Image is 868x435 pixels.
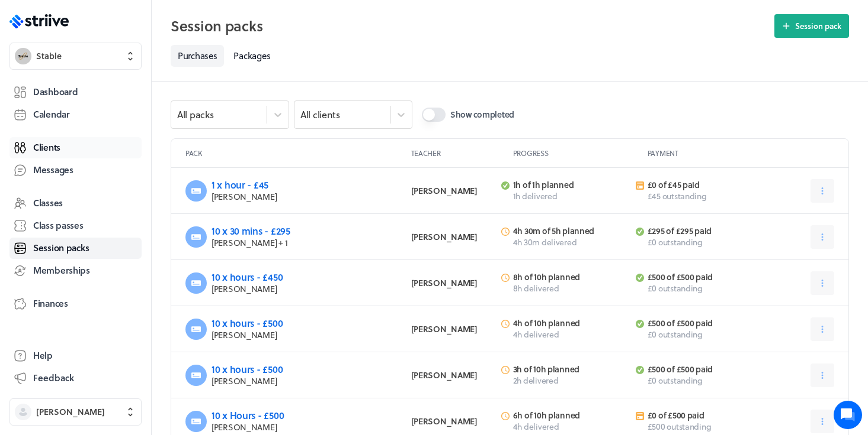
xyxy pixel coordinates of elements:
[212,329,392,341] p: [PERSON_NAME]
[513,180,629,190] p: 1h of 1h planned
[648,272,763,283] p: £500 of £500 paid
[422,108,446,122] button: Show completed
[15,48,31,64] img: Stable
[16,184,221,198] p: Find an answer quickly
[212,178,268,191] a: 1 x hour - £45
[300,108,340,121] div: All clients
[450,109,514,121] span: Show completed
[513,190,558,202] span: 1h delivered
[33,242,89,254] span: Session packs
[513,272,629,283] p: 8h of 10h planned
[34,203,212,227] input: Search articles
[411,415,478,427] span: [PERSON_NAME]
[212,191,392,203] p: [PERSON_NAME]
[177,108,213,121] div: All packs
[9,398,142,426] button: [PERSON_NAME]
[212,224,290,238] a: 10 x 30 mins - £295
[9,193,142,214] a: Classes
[171,14,767,38] h2: Session packs
[212,408,284,422] a: 10 x Hours - £500
[648,190,763,202] p: £45 outstanding
[9,43,142,70] button: StableStable
[76,145,142,154] span: New conversation
[648,148,834,158] p: Payment
[411,231,478,243] span: [PERSON_NAME]
[33,297,68,310] span: Finances
[212,283,392,295] p: [PERSON_NAME]
[648,410,763,421] p: £0 of £500 paid
[648,226,763,236] p: £295 of £295 paid
[9,215,142,236] a: Class passes
[212,362,283,376] a: 10 x hours - £500
[33,141,60,154] span: Clients
[411,148,508,158] p: Teacher
[648,180,763,190] p: £0 of £45 paid
[648,364,763,375] p: £500 of £500 paid
[9,82,142,103] a: Dashboard
[9,345,142,366] a: Help
[513,236,577,248] span: 4h 30m delivered
[411,369,478,381] span: [PERSON_NAME]
[513,318,629,329] p: 4h of 10h planned
[795,21,841,31] span: Session pack
[834,401,862,429] iframe: gist-messenger-bubble-iframe
[648,375,763,387] p: £0 outstanding
[33,349,53,362] span: Help
[513,410,629,421] p: 6h of 10h planned
[648,283,763,294] p: £0 outstanding
[33,86,78,98] span: Dashboard
[411,277,478,289] span: [PERSON_NAME]
[212,270,283,284] a: 10 x hours - £450
[9,260,142,281] a: Memberships
[513,364,629,375] p: 3h of 10h planned
[18,57,219,76] h1: Hi [PERSON_NAME]
[33,219,84,232] span: Class passes
[411,184,478,197] span: [PERSON_NAME]
[9,104,142,125] a: Calendar
[513,420,559,433] span: 4h delivered
[33,264,90,277] span: Memberships
[33,372,74,384] span: Feedback
[171,45,224,67] a: Purchases
[33,197,63,209] span: Classes
[9,160,142,181] a: Messages
[513,282,559,294] span: 8h delivered
[33,164,73,176] span: Messages
[9,238,142,259] a: Session packs
[212,375,392,387] p: [PERSON_NAME]
[513,148,643,158] p: Progress
[513,374,559,387] span: 2h delivered
[212,316,283,330] a: 10 x hours - £500
[648,421,763,433] p: £500 outstanding
[33,108,70,121] span: Calendar
[9,137,142,158] a: Clients
[36,50,62,62] span: Stable
[774,14,849,38] button: Session pack
[648,318,763,329] p: £500 of £500 paid
[226,45,277,67] a: Packages
[36,406,105,418] span: [PERSON_NAME]
[18,79,219,116] h2: We're here to help. Ask us anything!
[648,236,763,248] p: £0 outstanding
[18,138,219,161] button: New conversation
[513,328,559,340] span: 4h delivered
[648,329,763,340] p: £0 outstanding
[9,368,142,389] button: Feedback
[185,148,406,158] p: Pack
[171,45,849,67] nav: Tabs
[411,323,478,335] span: [PERSON_NAME]
[212,421,392,433] p: [PERSON_NAME]
[212,237,392,249] p: [PERSON_NAME] + 1
[9,293,142,314] a: Finances
[513,226,629,236] p: 4h 30m of 5h planned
